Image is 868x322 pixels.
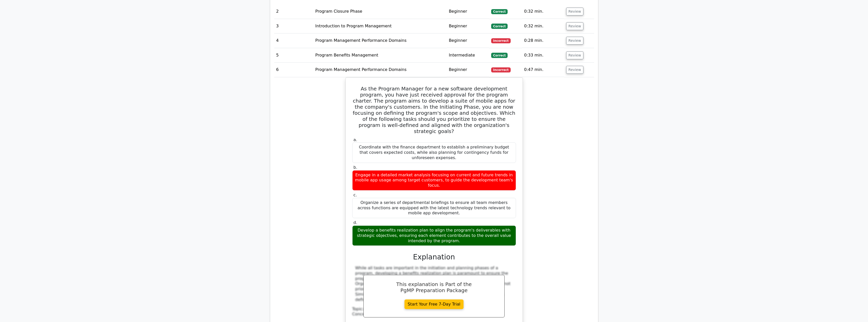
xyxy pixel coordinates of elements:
td: Program Closure Phase [313,4,447,19]
button: Review [566,51,583,59]
div: While all tasks are important in the initiation and planning phases of a program, developing a be... [355,266,513,302]
td: Introduction to Program Management [313,19,447,33]
div: Organize a series of departmental briefings to ensure all team members across functions are equip... [352,198,516,218]
td: Program Management Performance Domains [313,33,447,48]
td: 4 [274,33,313,48]
button: Review [566,8,583,15]
td: Program Management Performance Domains [313,63,447,77]
span: Incorrect [491,67,511,72]
button: Review [566,22,583,30]
span: d. [354,220,357,225]
div: Engage in a detailed market analysis focusing on current and future trends in mobile app usage am... [352,170,516,191]
div: Concept: [352,312,516,317]
div: Develop a benefits realization plan to align the program's deliverables with strategic objectives... [352,225,516,246]
td: 0:32 min. [522,19,564,33]
td: 2 [274,4,313,19]
td: 0:47 min. [522,63,564,77]
span: Correct [491,53,508,58]
span: Incorrect [491,38,511,43]
div: Topic: [352,307,516,312]
td: 0:33 min. [522,48,564,63]
a: Start Your Free 7-Day Trial [404,299,464,309]
div: Coordinate with the finance department to establish a preliminary budget that covers expected cos... [352,142,516,163]
td: Beginner [447,63,489,77]
h3: Explanation [355,253,513,261]
td: Intermediate [447,48,489,63]
td: 3 [274,19,313,33]
span: b. [354,165,357,170]
button: Review [566,37,583,45]
td: Program Benefits Management [313,48,447,63]
td: 0:28 min. [522,33,564,48]
span: c. [354,193,357,197]
td: 5 [274,48,313,63]
span: Correct [491,24,508,29]
td: Beginner [447,33,489,48]
td: Beginner [447,19,489,33]
span: a. [354,137,357,142]
h5: As the Program Manager for a new software development program, you have just received approval fo... [352,86,516,134]
button: Review [566,66,583,74]
td: Beginner [447,4,489,19]
td: 6 [274,63,313,77]
span: Correct [491,9,508,14]
td: 0:32 min. [522,4,564,19]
